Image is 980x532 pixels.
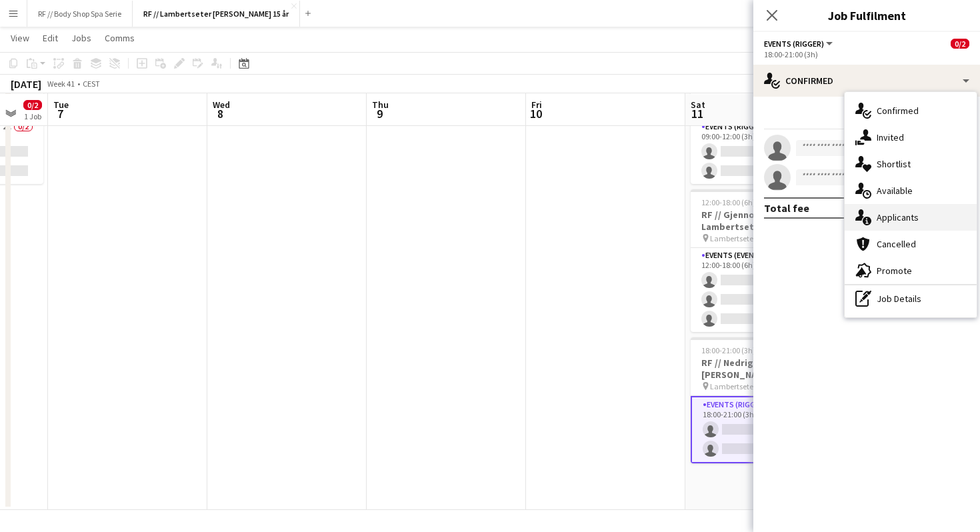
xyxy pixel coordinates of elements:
div: [DATE] [11,77,41,91]
a: View [5,29,35,47]
a: Edit [37,29,63,47]
a: Comms [99,29,140,47]
span: Edit [43,32,58,44]
span: 11 [689,106,705,121]
div: Confirmed [753,65,980,97]
div: Shortlist [845,151,977,177]
span: View [11,32,29,44]
div: 18:00-21:00 (3h) [764,49,969,59]
span: Sat [691,99,705,111]
span: Lambertseter [PERSON_NAME] [710,381,810,391]
span: Jobs [71,32,91,44]
div: Job Details [845,285,977,312]
span: 8 [211,106,230,121]
app-job-card: 12:00-18:00 (6h)0/3RF // Gjennomføring Lambertseter [PERSON_NAME] bursdagsfeiring Lambertseter [P... [691,189,840,332]
div: Promote [845,257,977,284]
span: 10 [529,106,542,121]
div: Invited [845,124,977,151]
span: 0/2 [23,100,42,110]
span: 9 [370,106,389,121]
span: Tue [53,99,69,111]
app-job-card: 18:00-21:00 (3h)0/2RF // Nedrigg Lambertseter [PERSON_NAME] bursdagsfeiring Lambertseter [PERSON_... [691,337,840,463]
h3: Job Fulfilment [753,7,980,24]
span: Wed [213,99,230,111]
div: Total fee [764,201,809,215]
div: Available [845,177,977,204]
button: RF // Body Shop Spa Serie [27,1,133,27]
div: CEST [83,79,100,89]
span: Events (Rigger) [764,39,824,49]
app-card-role: Events (Event Staff)3I4A0/312:00-18:00 (6h) [691,248,840,332]
span: 18:00-21:00 (3h) [701,345,755,355]
h3: RF // Nedrigg Lambertseter [PERSON_NAME] bursdagsfeiring [691,357,840,381]
span: Fri [531,99,542,111]
span: Lambertseter [PERSON_NAME] [710,233,810,243]
h3: RF // Gjennomføring Lambertseter [PERSON_NAME] bursdagsfeiring [691,209,840,233]
app-card-role: Events (Rigger)3I3A0/209:00-12:00 (3h) [691,119,840,184]
app-card-role: Events (Rigger)3I3A0/218:00-21:00 (3h) [691,396,840,463]
span: 12:00-18:00 (6h) [701,197,755,207]
span: 7 [51,106,69,121]
span: Comms [105,32,135,44]
div: Applicants [845,204,977,231]
span: Week 41 [44,79,77,89]
div: Confirmed [845,97,977,124]
div: 1 Job [24,111,41,121]
button: RF // Lambertseter [PERSON_NAME] 15 år [133,1,300,27]
div: Cancelled [845,231,977,257]
span: Thu [372,99,389,111]
button: Events (Rigger) [764,39,835,49]
a: Jobs [66,29,97,47]
span: 0/2 [951,39,969,49]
